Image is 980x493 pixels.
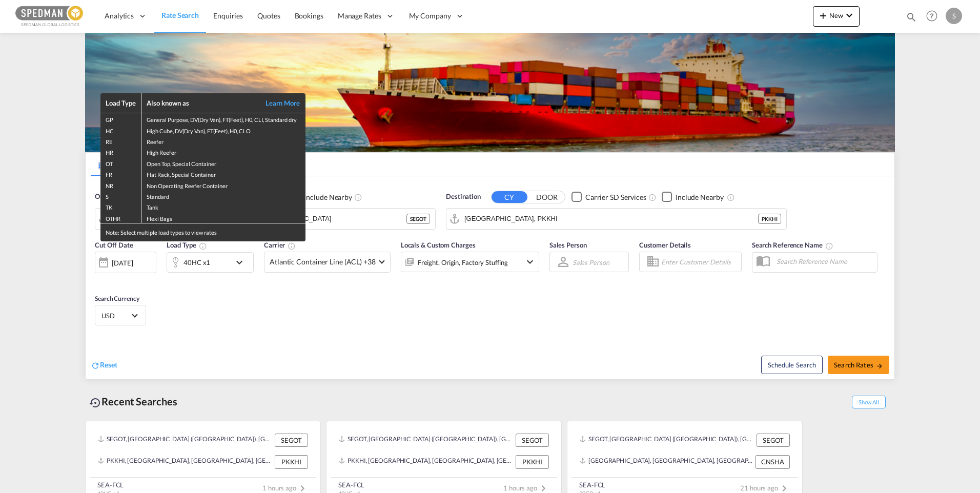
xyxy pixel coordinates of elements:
[100,168,141,179] td: FR
[141,113,305,125] td: General Purpose, DV(Dry Van), FT(Feet), H0, CLI, Standard dry
[141,212,305,223] td: Flexi Bags
[141,190,305,201] td: Standard
[141,201,305,212] td: Tank
[141,179,305,190] td: Non Operating Reefer Container
[100,212,141,223] td: OTHR
[100,201,141,212] td: TK
[100,157,141,168] td: OT
[147,98,254,108] div: Also known as
[100,223,305,241] div: Note: Select multiple load types to view rates
[100,125,141,135] td: HC
[100,179,141,190] td: NR
[141,135,305,146] td: Reefer
[141,168,305,179] td: Flat Rack, Special Container
[141,157,305,168] td: Open Top, Special Container
[100,113,141,125] td: GP
[100,146,141,157] td: HR
[100,135,141,146] td: RE
[141,146,305,157] td: High Reefer
[254,98,300,108] a: Learn More
[100,190,141,201] td: S
[141,125,305,135] td: High Cube, DV(Dry Van), FT(Feet), H0, CLO
[100,93,141,113] th: Load Type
